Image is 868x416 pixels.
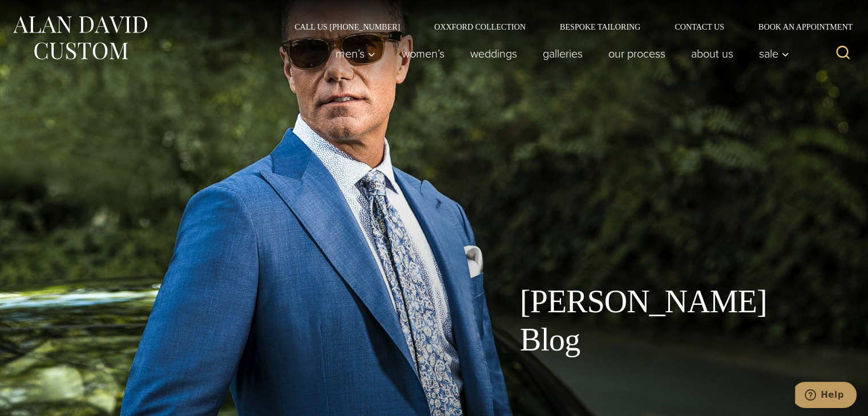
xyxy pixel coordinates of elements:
a: Our Process [595,42,678,65]
h1: [PERSON_NAME] Blog [520,283,777,359]
a: weddings [457,42,530,65]
nav: Secondary Navigation [277,23,857,31]
button: View Search Form [829,40,857,67]
a: Oxxford Collection [417,23,543,31]
nav: Primary Navigation [323,42,796,65]
button: Sale sub menu toggle [746,42,796,65]
a: Contact Us [657,23,741,31]
button: Men’s sub menu toggle [323,42,389,65]
a: Book an Appointment [741,23,857,31]
a: Women’s [389,42,457,65]
a: Call Us [PHONE_NUMBER] [277,23,417,31]
iframe: Opens a widget where you can chat to one of our agents [795,382,857,410]
a: Bespoke Tailoring [543,23,657,31]
img: Alan David Custom [11,13,148,63]
a: About Us [678,42,746,65]
a: Galleries [530,42,595,65]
